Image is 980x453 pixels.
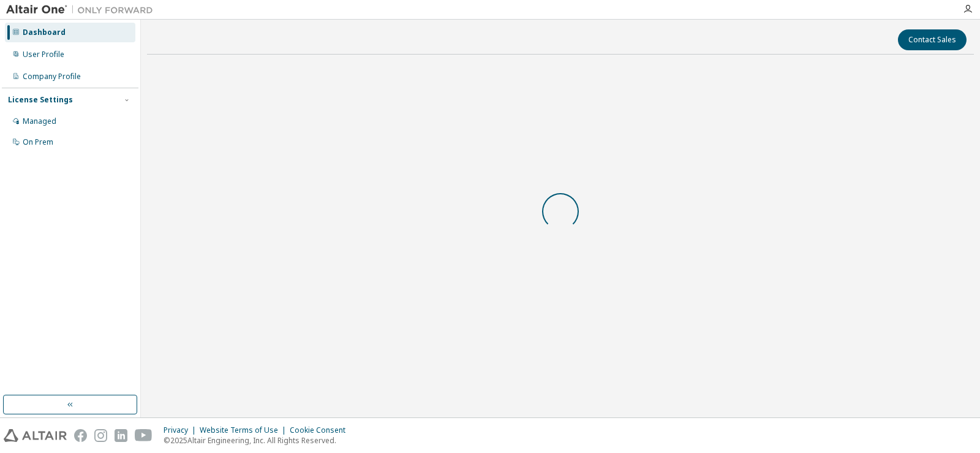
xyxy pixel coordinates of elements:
div: User Profile [23,50,64,59]
img: youtube.svg [135,429,153,442]
button: Contact Sales [898,29,967,50]
p: © 2025 Altair Engineering, Inc. All Rights Reserved. [164,435,353,446]
div: Cookie Consent [290,425,353,435]
img: altair_logo.svg [4,429,67,442]
div: Company Profile [23,72,81,82]
div: Dashboard [23,28,66,37]
img: Altair One [6,4,159,16]
div: Managed [23,116,56,126]
img: instagram.svg [94,429,107,442]
div: Website Terms of Use [200,425,290,435]
img: facebook.svg [74,429,87,442]
img: linkedin.svg [115,429,127,442]
div: Privacy [164,425,200,435]
div: License Settings [8,95,73,105]
div: On Prem [23,137,53,147]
